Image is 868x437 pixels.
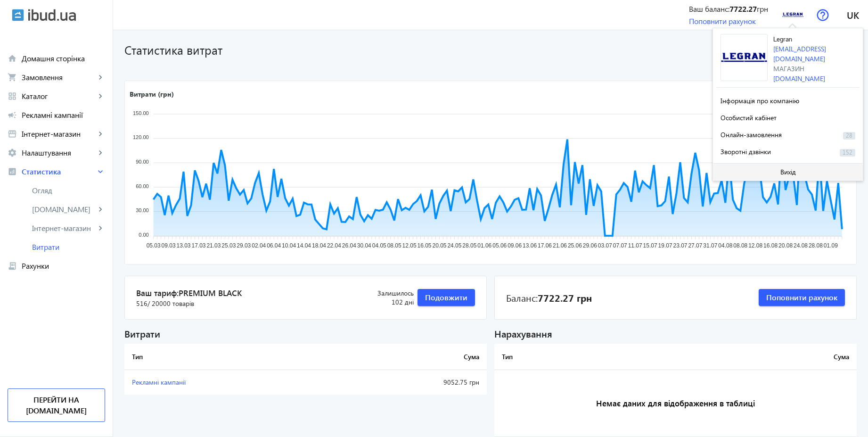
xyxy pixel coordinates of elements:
[267,243,281,249] tspan: 06.04
[432,243,446,249] tspan: 20.05
[136,208,149,214] tspan: 30.00
[96,73,105,82] mat-icon: keyboard_arrow_right
[96,223,105,233] mat-icon: keyboard_arrow_right
[721,34,768,81] img: 5f89c760d28934861-16028649921-legran-logo.png
[703,243,717,249] tspan: 31.07
[124,344,333,370] th: Тип
[179,288,242,298] span: PREMIUM BLACK
[8,167,17,176] mat-icon: analytics
[124,41,740,58] h1: Статистика витрат
[748,243,762,249] tspan: 12.08
[8,91,17,101] mat-icon: grid_view
[553,243,567,249] tspan: 21.06
[721,147,771,156] span: Зворотні дзвінки
[96,129,105,139] mat-icon: keyboard_arrow_right
[132,378,186,387] span: Рекламні кампанії
[136,299,194,308] span: 516
[568,243,582,249] tspan: 25.06
[355,289,414,298] span: Залишилось
[355,289,414,307] div: 102 дні
[717,142,859,159] button: Зворотні дзвінки152
[8,261,17,271] mat-icon: receipt_long
[778,243,793,249] tspan: 20.08
[643,243,657,249] tspan: 15.07
[177,243,191,249] tspan: 13.03
[447,243,461,249] tspan: 24.05
[387,243,401,249] tspan: 08.05
[28,9,76,21] img: ibud_text.svg
[721,130,782,139] span: Онлайн-замовлення
[372,243,386,249] tspan: 04.05
[721,113,777,122] span: Особистий кабінет
[689,16,756,26] a: Поповнити рахунок
[221,243,236,249] tspan: 25.03
[780,168,796,176] span: Вихід
[282,243,296,249] tspan: 10.04
[133,110,149,116] tspan: 150.00
[658,243,672,249] tspan: 19.07
[613,243,627,249] tspan: 07.07
[721,96,799,105] span: Інформація про компанію
[147,299,194,308] span: / 20000 товарів
[22,54,105,63] span: Домашня сторінка
[717,108,859,125] button: Особистий кабінет
[759,289,845,306] button: Поповнити рахунок
[96,205,105,214] mat-icon: keyboard_arrow_right
[840,149,855,157] span: 152
[817,9,829,21] img: help.svg
[733,243,747,249] tspan: 08.08
[418,243,432,249] tspan: 16.05
[506,291,592,304] div: Баланс:
[717,125,859,142] button: Онлайн-замовлення28
[22,167,96,176] span: Статистика
[508,243,522,249] tspan: 09.06
[139,232,148,238] tspan: 0.00
[763,243,778,249] tspan: 16.08
[628,243,642,249] tspan: 11.07
[583,243,597,249] tspan: 29.06
[773,64,859,74] div: Магазин
[718,243,732,249] tspan: 04.08
[8,73,17,82] mat-icon: shopping_cart
[136,288,355,299] span: Ваш тариф:
[8,110,17,120] mat-icon: campaign
[22,91,96,101] span: Каталог
[766,292,837,303] span: Поповнити рахунок
[357,243,371,249] tspan: 30.04
[418,289,475,306] button: Подовжити
[96,167,105,176] mat-icon: keyboard_arrow_right
[713,164,863,181] button: Вихід
[688,243,702,249] tspan: 27.07
[494,344,660,370] th: Тип
[717,91,859,108] button: Інформація про компанію
[297,243,311,249] tspan: 14.04
[237,243,251,249] tspan: 29.03
[32,205,96,214] span: [DOMAIN_NAME]
[162,243,176,249] tspan: 09.03
[136,159,149,165] tspan: 90.00
[252,243,266,249] tspan: 02.04
[147,243,161,249] tspan: 05.03
[462,243,476,249] tspan: 28.05
[96,148,105,157] mat-icon: keyboard_arrow_right
[824,243,838,249] tspan: 01.09
[477,243,491,249] tspan: 01.06
[191,243,205,249] tspan: 17.03
[136,183,149,189] tspan: 60.00
[96,91,105,101] mat-icon: keyboard_arrow_right
[22,261,105,271] span: Рахунки
[133,135,149,140] tspan: 120.00
[660,344,857,370] th: Сума
[794,243,808,249] tspan: 24.08
[782,4,803,25] img: 5f89c760d28934861-16028649921-legran-logo.png
[673,243,687,249] tspan: 23.07
[342,243,356,249] tspan: 26.04
[843,132,855,140] span: 28
[333,344,487,370] th: Сума
[206,243,221,249] tspan: 21.03
[22,73,96,82] span: Замовлення
[32,242,105,252] span: Витрати
[124,327,487,340] div: Витрати
[523,243,537,249] tspan: 13.06
[12,9,24,21] img: ibud.svg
